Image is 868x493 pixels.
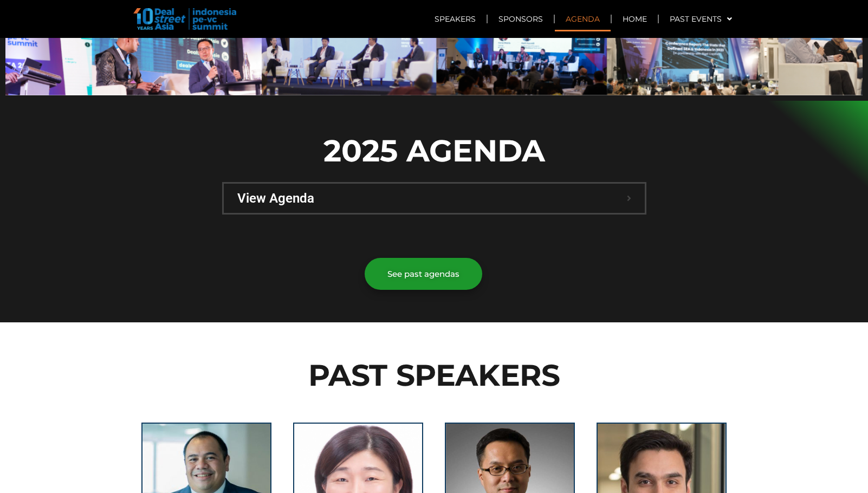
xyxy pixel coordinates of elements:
[612,7,658,31] a: Home
[387,270,459,278] span: See past agendas
[555,7,611,31] a: Agenda
[222,128,646,173] p: 2025 AGENDA
[488,7,554,31] a: Sponsors
[237,192,627,205] span: View Agenda
[659,7,743,31] a: Past Events
[424,7,487,31] a: Speakers
[365,258,482,290] a: See past agendas
[131,360,737,390] h2: PAST SPEAKERS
